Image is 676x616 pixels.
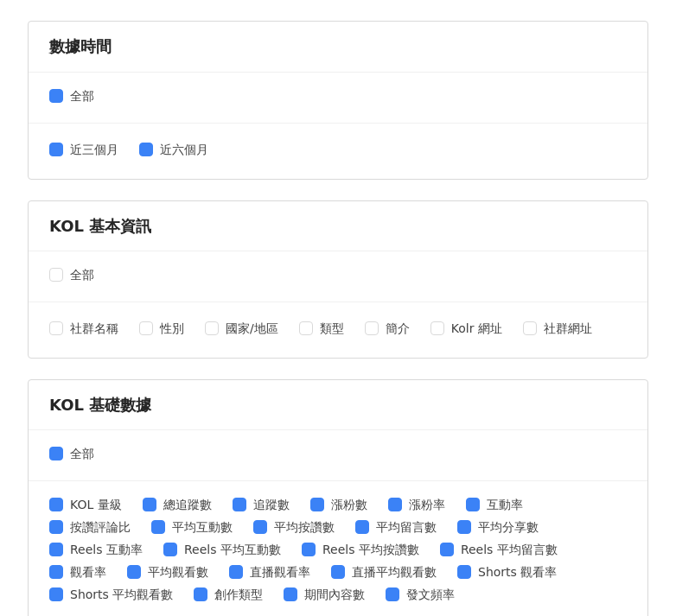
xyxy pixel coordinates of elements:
span: 互動率 [480,495,530,514]
div: KOL 基礎數據 [49,394,627,416]
span: Shorts 平均觀看數 [63,585,180,604]
span: 漲粉率 [402,495,452,514]
span: 類型 [313,319,351,338]
span: 創作類型 [207,585,270,604]
span: 近六個月 [153,140,215,159]
span: 漲粉數 [324,495,374,514]
span: 發文頻率 [399,585,462,604]
span: Reels 平均互動數 [177,540,288,559]
div: 數據時間 [49,35,627,57]
span: 近三個月 [63,140,125,159]
span: 觀看率 [63,562,113,581]
span: 社群網址 [537,319,599,338]
span: 期間內容數 [297,585,372,604]
span: 平均按讚數 [267,518,341,537]
span: 直播觀看率 [243,562,317,581]
span: 簡介 [379,319,417,338]
span: Reels 互動率 [63,540,150,559]
div: KOL 基本資訊 [49,215,627,237]
span: 總追蹤數 [156,495,219,514]
span: 性別 [153,319,191,338]
span: 平均留言數 [369,518,443,537]
span: 全部 [63,444,101,463]
span: 全部 [63,86,101,105]
span: 社群名稱 [63,319,125,338]
span: 追蹤數 [246,495,297,514]
span: 直播平均觀看數 [345,562,443,581]
span: 平均互動數 [165,518,239,537]
span: 平均分享數 [471,518,545,537]
span: 全部 [63,265,101,284]
span: Shorts 觀看率 [471,562,564,581]
span: Reels 平均留言數 [454,540,564,559]
span: KOL 量級 [63,495,129,514]
span: 平均觀看數 [141,562,215,581]
span: Kolr 網址 [444,319,509,338]
span: 按讚評論比 [63,518,137,537]
span: Reels 平均按讚數 [316,540,426,559]
span: 國家/地區 [219,319,285,338]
